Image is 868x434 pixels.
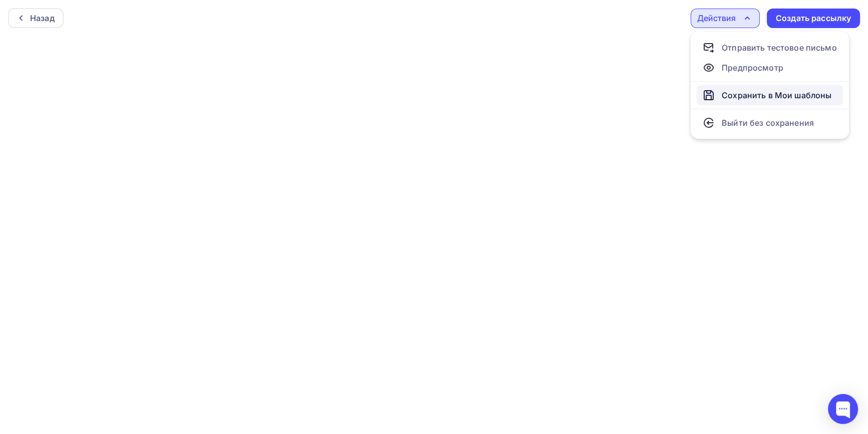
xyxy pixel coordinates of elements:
div: Создать рассылку [776,13,851,24]
div: Отправить тестовое письмо [722,42,837,54]
ul: Действия [691,32,849,139]
div: Предпросмотр [722,62,783,74]
button: Действия [691,9,760,28]
div: Действия [697,12,736,24]
div: Назад [30,12,55,24]
div: Выйти без сохранения [722,117,814,129]
div: Сохранить в Мои шаблоны [722,89,831,101]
